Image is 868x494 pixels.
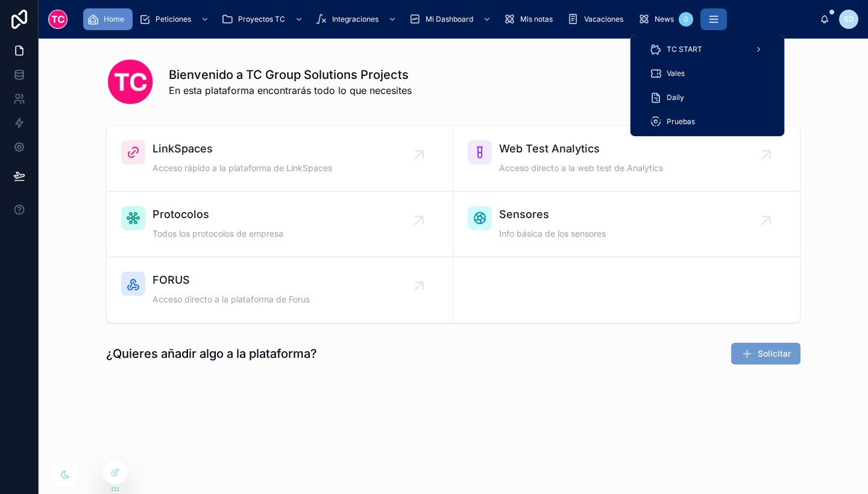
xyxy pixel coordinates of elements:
[643,63,773,84] a: Vales
[153,140,332,157] span: LinkSpaces
[169,66,412,83] h1: Bienvenido a TC Group Solutions Projects
[844,14,854,24] span: SD
[153,162,332,174] span: Acceso rápido a la plataforma de LinkSpaces
[153,206,283,223] span: Protocolos
[153,272,310,289] span: FORUS
[667,69,685,78] span: Vales
[499,140,663,157] span: Web Test Analytics
[426,14,473,24] span: Mi Dashboard
[77,6,820,33] div: scrollable content
[107,192,453,257] a: ProtocolosTodos los protocolos de empresa
[238,14,285,24] span: Proyectos TC
[667,45,702,54] span: TC START
[107,126,453,192] a: LinkSpacesAcceso rápido a la plataforma de LinkSpaces
[499,228,606,240] span: Info básica de los sensores
[135,8,215,30] a: Peticiones
[499,206,606,223] span: Sensores
[643,111,773,133] a: Pruebas
[104,14,124,24] span: Home
[643,87,773,108] a: Daily
[83,8,133,30] a: Home
[631,35,785,136] div: scrollable content
[405,8,497,30] a: Mi Dashboard
[500,8,561,30] a: Mis notas
[643,39,773,60] a: TC START
[634,8,697,30] a: News0
[48,10,68,29] img: App logo
[655,14,674,24] span: News
[499,162,663,174] span: Acceso directo a la web test de Analytics
[153,293,310,305] span: Acceso directo a la plataforma de Forus
[453,192,800,257] a: SensoresInfo básica de los sensores
[107,257,453,322] a: FORUSAcceso directo a la plataforma de Forus
[106,345,317,362] h1: ¿Quieres añadir algo a la plataforma?
[156,14,191,24] span: Peticiones
[218,8,309,30] a: Proyectos TC
[453,126,800,192] a: Web Test AnalyticsAcceso directo a la web test de Analytics
[584,14,623,24] span: Vacaciones
[679,12,693,27] div: 0
[667,117,695,127] span: Pruebas
[520,14,553,24] span: Mis notas
[758,348,791,360] span: Solicitar
[667,93,684,102] span: Daily
[332,14,379,24] span: Integraciones
[169,83,412,98] span: En esta plataforma encontrarás todo lo que necesites
[731,343,800,364] button: Solicitar
[312,8,403,30] a: Integraciones
[153,228,283,240] span: Todos los protocolos de empresa
[564,8,632,30] a: Vacaciones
